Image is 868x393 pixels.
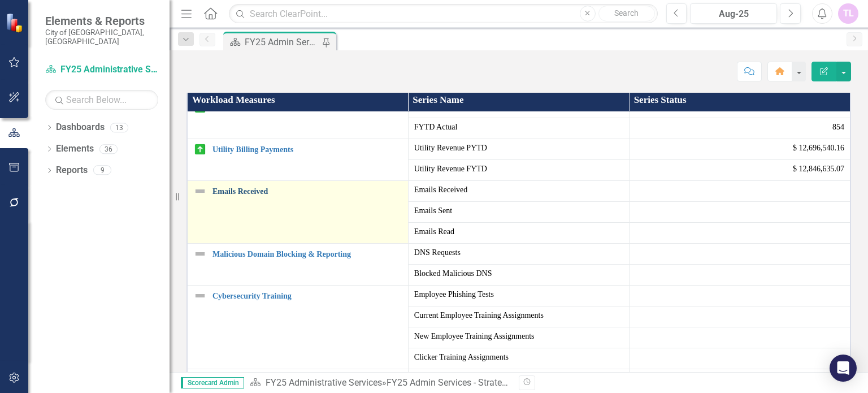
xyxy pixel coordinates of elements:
[56,142,94,156] a: Elements
[408,306,629,327] td: Double-Click to Edit
[212,145,402,154] a: Utility Billing Payments
[408,327,629,348] td: Double-Click to Edit
[187,181,408,244] td: Double-Click to Edit Right Click for Context Menu
[598,6,655,21] button: Search
[6,13,25,33] img: ClearPoint Strategy
[414,331,623,342] span: New Employee Training Assignments
[630,202,850,223] td: Double-Click to Edit
[229,4,657,24] input: Search ClearPoint...
[414,226,623,237] span: Emails Read
[45,63,158,76] a: FY25 Administrative Services
[408,369,629,390] td: Double-Click to Edit
[45,90,158,110] input: Search Below...
[45,14,158,28] span: Elements & Reports
[408,202,629,223] td: Double-Click to Edit
[212,250,402,258] a: Malicious Domain Blocking & Reporting
[630,286,850,306] td: Double-Click to Edit
[414,205,623,217] span: Emails Sent
[414,142,623,154] span: Utility Revenue PYTD
[250,377,510,390] div: »
[408,223,629,244] td: Double-Click to Edit
[630,244,850,265] td: Double-Click to Edit
[408,181,629,202] td: Double-Click to Edit
[193,184,207,198] img: Not Defined
[614,8,639,18] span: Search
[630,327,850,348] td: Double-Click to Edit
[694,7,773,21] div: Aug-25
[832,122,844,133] span: 854
[266,377,382,388] a: FY25 Administrative Services
[387,377,534,388] div: FY25 Admin Services - Strategic Plan
[630,265,850,286] td: Double-Click to Edit
[212,187,402,196] a: Emails Received
[193,289,207,303] img: Not Defined
[630,306,850,327] td: Double-Click to Edit
[838,3,858,24] button: TL
[793,142,844,154] span: $ 12,696,540.16
[414,184,623,196] span: Emails Received
[414,122,623,133] span: FYTD Actual
[630,348,850,369] td: Double-Click to Edit
[56,164,88,177] a: Reports
[99,144,118,154] div: 36
[414,268,623,279] span: Blocked Malicious DNS
[414,163,623,175] span: Utility Revenue FYTD
[630,223,850,244] td: Double-Click to Edit
[187,244,408,286] td: Double-Click to Edit Right Click for Context Menu
[245,35,319,49] div: FY25 Admin Services - Strategic Plan
[830,355,857,382] div: Open Intercom Messenger
[414,289,623,300] span: Employee Phishing Tests
[408,348,629,369] td: Double-Click to Edit
[187,286,408,369] td: Double-Click to Edit Right Click for Context Menu
[414,247,623,258] span: DNS Requests
[414,352,623,363] span: Clicker Training Assignments
[408,265,629,286] td: Double-Click to Edit
[414,310,623,321] span: Current Employee Training Assignments
[193,247,207,261] img: Not Defined
[45,28,158,46] small: City of [GEOGRAPHIC_DATA], [GEOGRAPHIC_DATA]
[212,292,402,300] a: Cybersecurity Training
[56,121,105,134] a: Dashboards
[630,369,850,390] td: Double-Click to Edit
[110,123,128,132] div: 13
[408,244,629,265] td: Double-Click to Edit
[187,97,408,139] td: Double-Click to Edit Right Click for Context Menu
[408,286,629,306] td: Double-Click to Edit
[630,181,850,202] td: Double-Click to Edit
[793,163,844,175] span: $ 12,846,635.07
[93,166,111,175] div: 9
[690,3,777,24] button: Aug-25
[193,142,207,156] img: On Target
[187,139,408,181] td: Double-Click to Edit Right Click for Context Menu
[181,377,244,388] span: Scorecard Admin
